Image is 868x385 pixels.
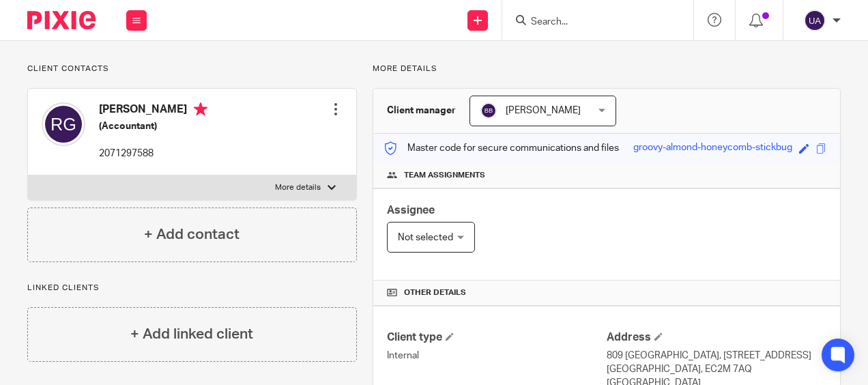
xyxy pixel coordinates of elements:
span: [PERSON_NAME] [506,106,581,115]
h5: (Accountant) [99,119,207,133]
span: Assignee [387,205,435,216]
span: Other details [404,287,466,298]
h4: + Add linked client [130,324,253,345]
img: svg%3E [42,102,85,146]
img: svg%3E [804,10,826,31]
p: Client contacts [27,63,357,74]
h4: + Add contact [144,224,240,245]
p: Internal [387,349,607,362]
h4: [PERSON_NAME] [99,102,207,119]
p: Linked clients [27,283,357,294]
h4: Client type [387,330,607,345]
p: 809 [GEOGRAPHIC_DATA], [STREET_ADDRESS] [607,349,826,362]
h3: Client manager [387,104,456,117]
img: svg%3E [480,102,497,119]
p: Master code for secure communications and files [384,141,619,155]
p: More details [275,182,321,193]
p: 2071297588 [99,147,207,160]
p: More details [373,63,841,74]
p: [GEOGRAPHIC_DATA], EC2M 7AQ [607,362,826,376]
span: Team assignments [404,170,485,181]
img: Pixie [27,11,96,29]
input: Search [530,16,652,29]
i: Primary [194,102,207,116]
div: groovy-almond-honeycomb-stickbug [633,141,792,156]
h4: Address [607,330,826,345]
span: Not selected [398,233,453,242]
